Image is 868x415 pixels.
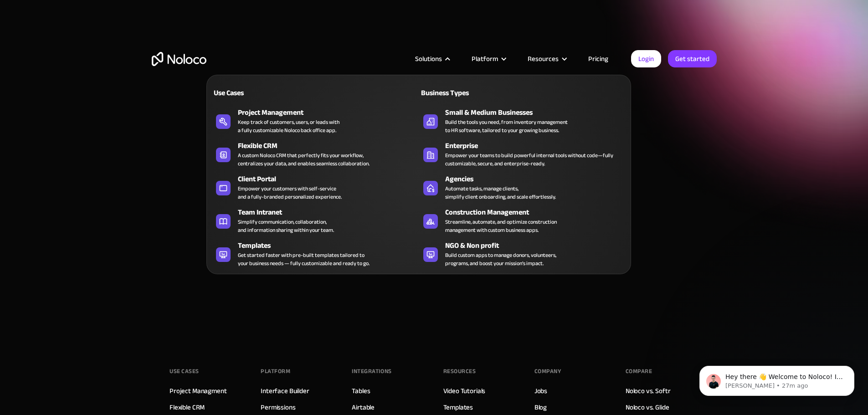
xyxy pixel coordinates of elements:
[404,53,460,65] div: Solutions
[528,53,559,65] div: Resources
[211,172,419,203] a: Client PortalEmpower your customers with self-serviceand a fully-branded personalized experience.
[238,107,423,118] div: Project Management
[534,364,561,378] div: Company
[419,238,626,269] a: NGO & Non profitBuild custom apps to manage donors, volunteers,programs, and boost your mission’s...
[419,82,626,103] a: Business Types
[206,62,631,274] nav: Solutions
[686,347,868,410] iframe: Intercom notifications message
[415,53,442,65] div: Solutions
[445,218,557,234] div: Streamline, automate, and optimize construction management with custom business apps.
[419,105,626,136] a: Small & Medium BusinessesBuild the tools you need, from inventory managementto HR software, tailo...
[419,172,626,203] a: AgenciesAutomate tasks, manage clients,simplify client onboarding, and scale effortlessly.
[169,364,199,378] div: Use Cases
[445,251,556,267] div: Build custom apps to manage donors, volunteers, programs, and boost your mission’s impact.
[211,87,311,98] div: Use Cases
[445,184,556,201] div: Automate tasks, manage clients, simplify client onboarding, and scale effortlessly.
[238,240,423,251] div: Templates
[445,151,621,168] div: Empower your teams to build powerful internal tools without code—fully customizable, secure, and ...
[238,174,423,184] div: Client Portal
[443,385,486,397] a: Video Tutorials
[631,50,661,67] a: Login
[238,251,370,267] div: Get started faster with pre-built templates tailored to your business needs — fully customizable ...
[211,238,419,269] a: TemplatesGet started faster with pre-built templates tailored toyour business needs — fully custo...
[211,82,419,103] a: Use Cases
[261,401,295,413] a: Permissions
[169,385,226,397] a: Project Managment
[238,140,423,151] div: Flexible CRM
[445,207,630,218] div: Construction Management
[626,385,671,397] a: Noloco vs. Softr
[261,385,309,397] a: Interface Builder
[352,364,391,378] div: INTEGRATIONS
[238,118,339,134] div: Keep track of customers, users, or leads with a fully customizable Noloco back office app.
[238,184,342,201] div: Empower your customers with self-service and a fully-branded personalized experience.
[238,151,370,168] div: A custom Noloco CRM that perfectly fits your workflow, centralizes your data, and enables seamles...
[443,401,473,413] a: Templates
[445,174,630,184] div: Agencies
[534,385,547,397] a: Jobs
[261,364,290,378] div: Platform
[445,118,568,134] div: Build the tools you need, from inventory management to HR software, tailored to your growing busi...
[443,364,476,378] div: Resources
[211,138,419,169] a: Flexible CRMA custom Noloco CRM that perfectly fits your workflow,centralizes your data, and enab...
[626,401,669,413] a: Noloco vs. Glide
[238,207,423,218] div: Team Intranet
[211,105,419,136] a: Project ManagementKeep track of customers, users, or leads witha fully customizable Noloco back o...
[445,240,630,251] div: NGO & Non profit
[419,138,626,169] a: EnterpriseEmpower your teams to build powerful internal tools without code—fully customizable, se...
[460,53,516,65] div: Platform
[238,218,334,234] div: Simplify communication, collaboration, and information sharing within your team.
[577,53,620,65] a: Pricing
[211,205,419,236] a: Team IntranetSimplify communication, collaboration,and information sharing within your team.
[534,401,547,413] a: Blog
[352,385,370,397] a: Tables
[419,205,626,236] a: Construction ManagementStreamline, automate, and optimize constructionmanagement with custom busi...
[152,52,206,66] a: home
[445,140,630,151] div: Enterprise
[626,364,652,378] div: Compare
[352,401,375,413] a: Airtable
[169,401,205,413] a: Flexible CRM
[668,50,717,67] a: Get started
[445,107,630,118] div: Small & Medium Businesses
[516,53,577,65] div: Resources
[419,87,519,98] div: Business Types
[472,53,498,65] div: Platform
